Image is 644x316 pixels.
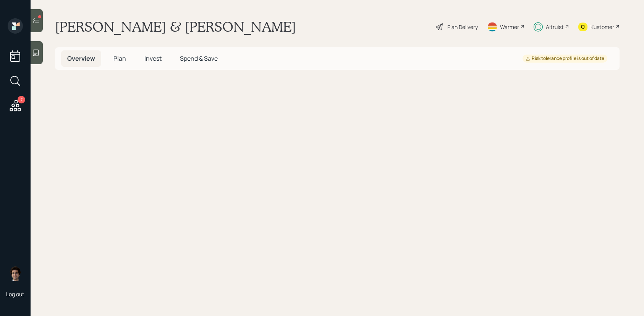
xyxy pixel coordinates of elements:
[113,54,126,63] span: Plan
[6,290,24,298] div: Log out
[447,23,478,31] div: Plan Delivery
[546,23,564,31] div: Altruist
[526,55,604,62] div: Risk tolerance profile is out of date
[55,18,296,35] h1: [PERSON_NAME] & [PERSON_NAME]
[591,23,614,31] div: Kustomer
[180,54,218,63] span: Spend & Save
[144,54,162,63] span: Invest
[500,23,519,31] div: Warmer
[18,96,25,103] div: 7
[67,54,95,63] span: Overview
[8,266,23,281] img: harrison-schaefer-headshot-2.png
